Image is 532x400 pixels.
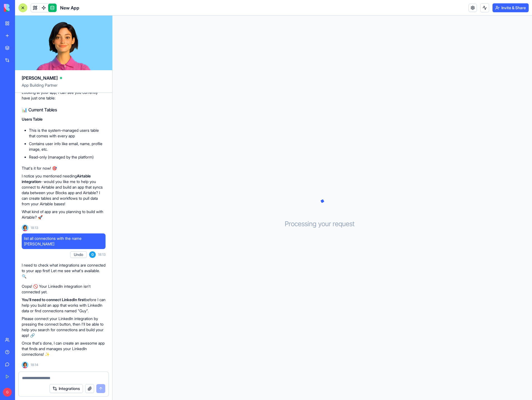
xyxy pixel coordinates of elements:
p: before I can help you build an app that works with LinkedIn data or find connections named "Guy". [22,297,106,314]
span: list all connections with the name [PERSON_NAME] [24,236,103,247]
span: 18:13 [31,226,38,230]
p: That's it for now! 🎯 [22,165,106,171]
strong: Users Table [22,117,43,121]
span: App Building Partner [22,82,106,92]
p: Oops! 🚫 Your LinkedIn integration isn't connected yet. [22,284,106,295]
h3: Processing your request [285,219,360,228]
span: G [3,388,12,397]
p: Once that's done, I can create an awesome app that finds and manages your LinkedIn connections! ✨ [22,340,106,357]
img: Ella_00000_wcx2te.png [22,362,28,368]
p: I need to check what integrations are connected to your app first! Let me see what's available. 🔍 [22,262,106,279]
button: Undo [70,251,87,258]
span: 18:14 [31,363,38,367]
h2: 📊 Current Tables [22,106,106,113]
p: What kind of app are you planning to build with Airtable? 🚀 [22,209,106,220]
span: New App [60,4,79,11]
li: This is the system-managed users table that comes with every app [29,128,106,139]
span: [PERSON_NAME] [22,75,58,81]
li: Contains user info like email, name, profile image, etc. [29,141,106,152]
button: Integrations [50,384,83,393]
button: Invite & Share [492,3,529,12]
p: Please connect your LinkedIn integration by pressing the connect button, then I'll be able to hel... [22,316,106,338]
img: logo [4,4,38,12]
img: Ella_00000_wcx2te.png [22,225,28,231]
span: G [89,251,96,258]
li: Read-only (managed by the platform) [29,154,106,160]
strong: You'll need to connect LinkedIn first [22,297,85,302]
p: I notice you mentioned needing - would you like me to help you connect to Airtable and build an a... [22,173,106,207]
span: 18:13 [98,252,106,257]
p: Looking at your app, I can see you currently have just one table: [22,90,106,101]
